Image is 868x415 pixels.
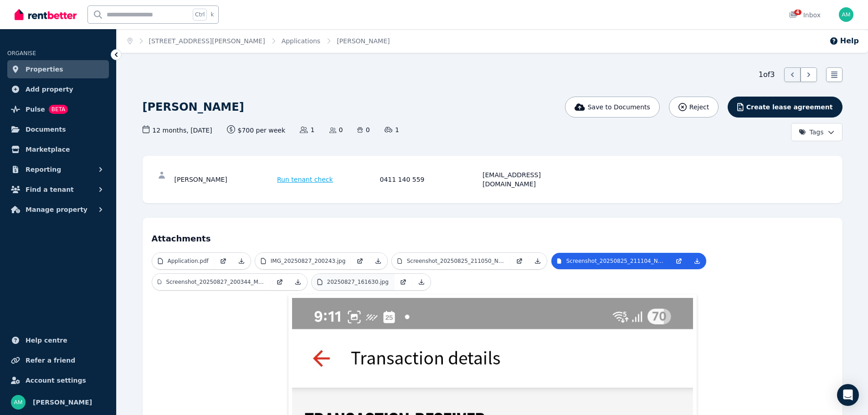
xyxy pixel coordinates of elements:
[394,274,412,290] a: Open in new Tab
[7,351,109,369] a: Refer a friend
[510,253,529,269] a: Open in new Tab
[799,128,824,137] span: Tags
[385,125,399,134] span: 1
[791,123,842,141] button: Tags
[837,384,859,406] div: Open Intercom Messenger
[412,274,431,290] a: Download Attachment
[746,102,833,112] span: Create lease agreement
[759,69,775,80] span: 1 of 3
[7,331,109,349] a: Help centre
[149,37,265,45] a: [STREET_ADDRESS][PERSON_NAME]
[26,184,74,195] span: Find a tenant
[15,8,77,21] img: RentBetter
[152,253,214,269] a: Application.pdf
[7,100,109,118] a: PulseBETA
[7,140,109,159] a: Marketplace
[357,125,370,134] span: 0
[26,144,70,155] span: Marketplace
[289,274,307,290] a: Download Attachment
[168,257,209,265] p: Application.pdf
[271,274,289,290] a: Open in new Tab
[26,335,67,346] span: Help centre
[551,253,670,269] a: Screenshot_20250825_211104_NAB.jpg
[669,97,719,118] button: Reject
[351,253,369,269] a: Open in new Tab
[117,29,401,53] nav: Breadcrumb
[565,97,660,118] button: Save to Documents
[49,105,68,114] span: BETA
[794,10,801,15] span: 4
[688,253,706,269] a: Download Attachment
[33,397,92,408] span: [PERSON_NAME]
[152,227,833,245] h4: Attachments
[789,10,821,20] div: Inbox
[392,253,510,269] a: Screenshot_20250825_211050_NAB.jpg
[152,274,271,290] a: Screenshot_20250827_200344_Medicare.jpg
[329,125,343,134] span: 0
[227,125,286,135] span: $700 per week
[282,37,321,45] a: Applications
[26,164,61,175] span: Reporting
[232,253,251,269] a: Download Attachment
[143,100,244,114] h1: [PERSON_NAME]
[26,64,63,75] span: Properties
[7,200,109,219] button: Manage property
[193,9,207,20] span: Ctrl
[829,36,859,46] button: Help
[300,125,314,134] span: 1
[483,170,583,189] div: [EMAIL_ADDRESS][DOMAIN_NAME]
[7,80,109,98] a: Add property
[211,11,214,18] span: k
[369,253,387,269] a: Download Attachment
[407,257,505,265] p: Screenshot_20250825_211050_NAB.jpg
[277,175,333,184] span: Run tenant check
[26,84,73,95] span: Add property
[11,395,26,410] img: Andrew Manto
[271,257,345,265] p: IMG_20250827_200243.jpg
[728,97,842,118] button: Create lease agreement
[7,50,36,56] span: ORGANISE
[588,102,650,112] span: Save to Documents
[175,170,275,189] div: [PERSON_NAME]
[689,102,709,112] span: Reject
[529,253,547,269] a: Download Attachment
[143,125,212,135] span: 12 months , [DATE]
[26,104,45,115] span: Pulse
[327,278,389,286] p: 20250827_161630.jpg
[7,180,109,199] button: Find a tenant
[26,124,66,135] span: Documents
[7,160,109,179] button: Reporting
[26,355,75,366] span: Refer a friend
[26,375,86,386] span: Account settings
[7,120,109,138] a: Documents
[7,371,109,389] a: Account settings
[166,278,265,286] p: Screenshot_20250827_200344_Medicare.jpg
[566,257,665,265] p: Screenshot_20250825_211104_NAB.jpg
[214,253,232,269] a: Open in new Tab
[312,274,394,290] a: 20250827_161630.jpg
[7,60,109,78] a: Properties
[380,170,480,189] div: 0411 140 559
[839,7,853,22] img: Andrew Manto
[26,204,87,215] span: Manage property
[670,253,688,269] a: Open in new Tab
[255,253,351,269] a: IMG_20250827_200243.jpg
[337,36,390,46] span: [PERSON_NAME]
